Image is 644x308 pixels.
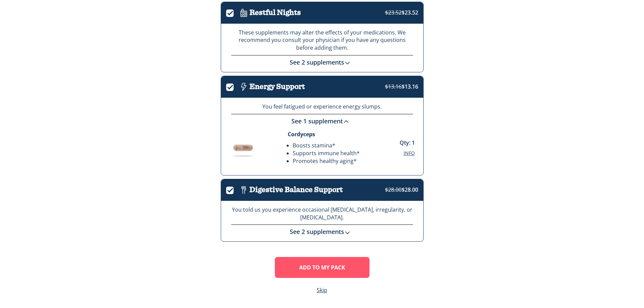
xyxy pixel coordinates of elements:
[275,257,369,278] button: Add To MY Pack
[293,149,360,157] li: Supports immune health*
[290,58,354,66] a: See 2 supplements
[385,83,402,90] strike: $13.16
[226,137,260,159] img: Supplement Image
[231,206,413,221] p: You told us you experience occasional [MEDICAL_DATA], irregularity, or [MEDICAL_DATA].
[231,29,413,52] p: These supplements may alter the effects of your medications. We recommend you consult your physic...
[385,186,418,193] span: $28.00
[226,8,238,16] label: .
[385,186,402,193] strike: $28.00
[231,103,413,111] p: You feel fatigued or experience energy slumps.
[238,81,249,93] img: Icon
[238,7,249,19] img: Icon
[288,131,315,138] strong: Cordyceps
[238,184,249,196] img: Icon
[290,228,354,236] a: See 2 supplements
[317,286,327,294] a: Skip
[293,157,360,165] li: Promotes healthy aging*
[226,82,238,90] label: .
[293,142,360,149] li: Boosts stamina*
[404,150,415,157] button: Info
[291,117,353,125] a: See 1 supplement
[226,185,238,193] label: .
[385,83,418,90] span: $13.16
[344,229,351,236] img: down-chevron.svg
[249,82,305,91] h3: Energy Support
[404,150,415,156] span: Info
[343,118,350,125] img: down-chevron.svg
[385,9,418,16] span: $23.52
[249,8,301,17] h3: Restful Nights
[385,9,402,16] strike: $23.52
[249,186,343,194] h3: Digestive Balance Support
[400,139,415,147] p: Qty: 1
[344,60,351,66] img: down-chevron.svg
